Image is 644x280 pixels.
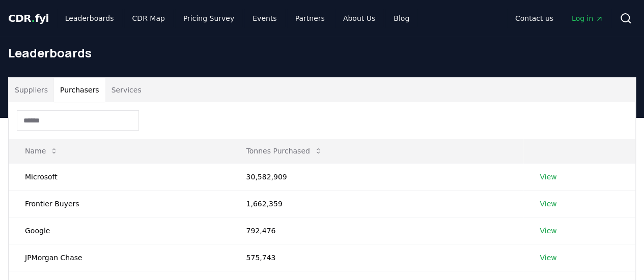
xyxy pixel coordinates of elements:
a: Partners [287,9,333,27]
a: View [540,253,556,263]
td: Google [9,217,230,244]
h1: Leaderboards [8,45,636,61]
td: Microsoft [9,163,230,190]
td: 792,476 [230,217,523,244]
a: Events [244,9,285,27]
nav: Main [57,9,417,27]
td: 30,582,909 [230,163,523,190]
button: Suppliers [9,78,54,102]
button: Purchasers [54,78,105,102]
a: View [540,226,556,236]
a: Log in [564,9,611,27]
a: CDR.fyi [8,11,49,25]
span: CDR fyi [8,12,49,24]
td: JPMorgan Chase [9,244,230,271]
td: 1,662,359 [230,190,523,217]
span: . [32,12,35,24]
span: Log in [572,13,603,23]
button: Tonnes Purchased [238,141,330,161]
button: Name [17,141,66,161]
nav: Main [507,9,611,27]
a: Pricing Survey [175,9,242,27]
td: Frontier Buyers [9,190,230,217]
a: Leaderboards [57,9,122,27]
a: Contact us [507,9,562,27]
td: 575,743 [230,244,523,271]
a: View [540,199,556,209]
button: Services [105,78,148,102]
a: Blog [385,9,417,27]
a: View [540,172,556,182]
a: About Us [335,9,383,27]
a: CDR Map [124,9,173,27]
